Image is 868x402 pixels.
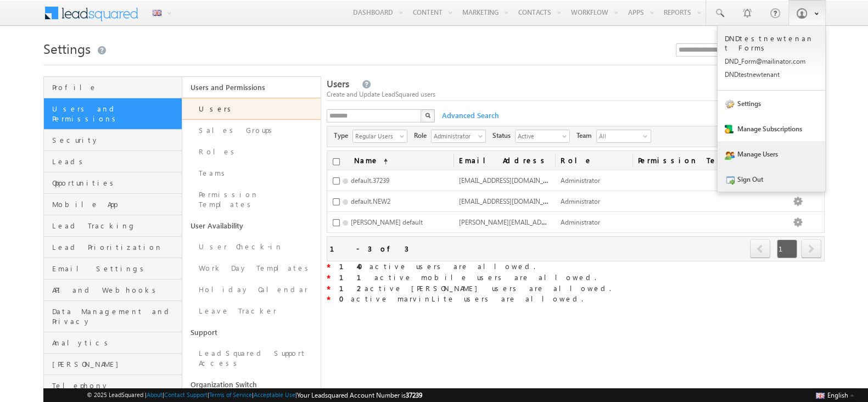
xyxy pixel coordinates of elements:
span: Type [334,131,352,141]
a: Users [182,98,321,120]
span: (sorted ascending) [379,157,388,166]
span: Security [52,135,179,145]
strong: 0 [339,294,351,303]
a: Name [349,151,393,170]
a: Profile [44,77,182,98]
a: Contact Support [164,391,208,398]
a: LeadSquared Support Access [182,343,321,374]
span: default.NEW2 [351,197,390,205]
span: Users [327,77,349,90]
a: Security [44,130,182,151]
span: Status [492,131,515,141]
a: Analytics [44,332,182,354]
span: Leads [52,157,179,166]
a: Data Management and Privacy [44,301,182,332]
a: Lead Prioritization [44,237,182,258]
a: Terms of Service [209,391,252,398]
a: Acceptable Use [254,391,295,398]
a: Users and Permissions [182,77,321,98]
a: API and Webhooks [44,280,182,301]
a: Role [555,151,632,170]
span: Advanced Search [436,110,502,120]
a: prev [750,241,771,258]
a: Teams [182,163,321,184]
span: Opportunities [52,178,179,188]
span: [PERSON_NAME] default [351,218,423,226]
span: default.37239 [351,176,389,185]
div: 1 - 3 of 3 [330,242,408,255]
span: select [562,133,571,139]
span: Administrator [561,218,600,226]
a: Roles [182,141,321,163]
span: prev [750,239,770,258]
strong: 140 [339,261,369,271]
span: API and Webhooks [52,285,179,295]
a: next [801,241,821,258]
a: Settings [718,91,825,116]
span: active marvinLite users are allowed. [331,294,583,303]
a: Organization Switch [182,374,321,395]
strong: 11 [339,272,374,282]
a: Users and Permissions [44,98,182,130]
p: DNDtestnewtenant Forms [725,33,818,52]
span: Regular Users [353,130,398,141]
a: Lead Tracking [44,215,182,237]
a: Sign Out [718,166,825,192]
span: Administrator [561,176,600,185]
img: Search [425,113,430,118]
p: DND_F orm@m ailin ator. com [725,57,818,65]
a: Permission Templates [182,184,321,215]
span: active [PERSON_NAME] users are allowed. [331,283,611,293]
span: 37239 [406,391,422,399]
span: select [400,133,408,139]
a: About [147,391,163,398]
a: [PERSON_NAME] [44,354,182,375]
span: [EMAIL_ADDRESS][DOMAIN_NAME] [459,196,564,205]
span: active mobile users are allowed. [339,272,596,282]
span: Settings [43,40,91,57]
span: [EMAIL_ADDRESS][DOMAIN_NAME] [459,175,564,185]
span: © 2025 LeadSquared | | | | | [87,390,422,400]
span: select [478,133,487,139]
span: Analytics [52,338,179,348]
span: Users and Permissions [52,104,179,124]
span: Team [576,131,596,141]
a: Work Day Templates [182,258,321,279]
a: DNDtestnewtenant Forms DND_Form@mailinator.com DNDtestnewtenant [718,26,825,91]
a: Manage Users [718,141,825,166]
span: Telephony [52,381,179,390]
button: English [813,388,857,401]
span: All [597,130,641,142]
a: Holiday Calendar [182,279,321,300]
a: User Availability [182,215,321,236]
a: Email Settings [44,258,182,280]
p: DNDte stnew tenan t [725,70,818,79]
span: Role [414,131,431,141]
span: active users are allowed. [339,261,535,271]
span: [PERSON_NAME] [52,359,179,369]
span: Mobile App [52,199,179,209]
a: User Check-in [182,236,321,258]
span: next [801,239,821,258]
span: Data Management and Privacy [52,306,179,326]
a: Manage Subscriptions [718,116,825,141]
a: Leads [44,151,182,172]
span: Lead Prioritization [52,242,179,252]
span: [PERSON_NAME][EMAIL_ADDRESS][DOMAIN_NAME] [459,217,614,226]
div: Create and Update LeadSquared users [327,90,825,99]
span: 1 [777,239,797,258]
span: Email Settings [52,264,179,273]
span: English [827,391,848,399]
a: Leave Tracker [182,300,321,322]
span: Lead Tracking [52,221,179,231]
span: Your Leadsquared Account Number is [297,391,422,399]
span: Administrator [432,130,477,141]
a: Sales Groups [182,120,321,141]
span: Profile [52,82,179,92]
a: Support [182,322,321,343]
span: Permission Templates [632,151,770,170]
a: Opportunities [44,172,182,194]
a: Mobile App [44,194,182,215]
a: Email Address [453,151,556,170]
span: Active [516,130,561,141]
